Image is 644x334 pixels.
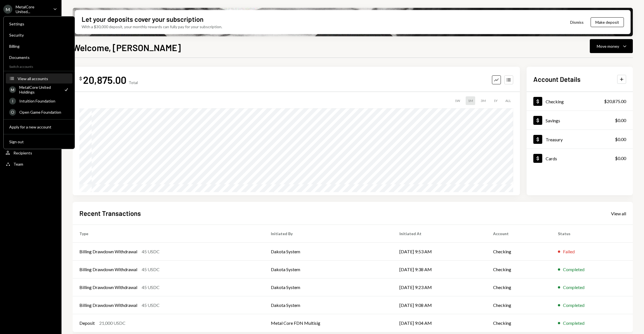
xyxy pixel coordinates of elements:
div: M [3,5,12,14]
div: O [9,109,16,116]
div: Billing Drawdown Withdrawal [79,302,137,309]
div: 45 USDC [142,302,160,309]
td: Checking [486,278,551,296]
a: Treasury$0.00 [527,130,633,149]
div: MetalCore United... [16,4,49,14]
div: $0.00 [615,155,626,162]
div: Settings [9,22,69,26]
div: 1Y [491,96,500,105]
a: View all [611,210,626,216]
div: 20,875.00 [83,73,126,86]
div: Cards [546,156,557,161]
div: Move money [597,43,619,49]
div: Switch accounts [4,63,75,69]
td: [DATE] 9:04 AM [393,314,486,332]
h2: Recent Transactions [79,209,141,218]
button: Apply for a new account [6,122,72,132]
h1: Welcome, [PERSON_NAME] [73,42,181,53]
td: Checking [486,261,551,278]
div: Team [13,162,23,166]
div: Security [9,33,69,37]
div: Checking [546,99,564,104]
div: 1M [466,96,475,105]
div: Completed [563,320,584,326]
div: Sign out [9,139,69,144]
div: ALL [503,96,513,105]
div: 1W [453,96,462,105]
div: Billing [9,44,69,49]
div: MetalCore United Holdings [19,85,60,94]
td: Metal Core FDN Multisig [264,314,393,332]
a: Settings [6,19,72,29]
div: $0.00 [615,136,626,143]
td: Checking [486,314,551,332]
h2: Account Details [533,75,581,84]
th: Account [486,225,551,243]
div: Treasury [546,137,563,142]
button: Dismiss [563,16,591,29]
a: IIntuition Foundation [6,96,72,106]
div: Savings [546,118,560,123]
div: Billing Drawdown Withdrawal [79,284,137,291]
div: Documents [9,55,69,60]
div: 21,000 USDC [99,320,126,326]
td: Dakota System [264,243,393,261]
div: Apply for a new account [9,125,69,129]
a: Cards$0.00 [527,149,633,168]
td: Checking [486,243,551,261]
a: Savings$0.00 [527,111,633,130]
a: Security [6,30,72,40]
th: Type [73,225,264,243]
div: Failed [563,248,575,255]
div: I [9,98,16,104]
div: 45 USDC [142,266,160,273]
td: [DATE] 9:08 AM [393,296,486,314]
th: Initiated By [264,225,393,243]
div: Completed [563,284,584,291]
th: Status [551,225,633,243]
div: View all accounts [18,76,69,81]
div: M [9,86,16,93]
td: [DATE] 9:38 AM [393,261,486,278]
div: Completed [563,266,584,273]
div: Billing Drawdown Withdrawal [79,248,137,255]
a: Checking$20,875.00 [527,92,633,111]
a: Recipients [3,148,58,158]
a: Team [3,159,58,169]
div: Recipients [13,151,32,155]
div: 45 USDC [142,284,160,291]
div: 3M [479,96,488,105]
td: Checking [486,296,551,314]
div: Total [129,80,138,85]
div: Open Game Foundation [19,110,69,114]
div: With a $30,000 deposit, your monthly rewards can fully pay for your subscription. [82,24,222,30]
button: View all accounts [6,74,72,84]
td: Dakota System [264,261,393,278]
td: [DATE] 9:53 AM [393,243,486,261]
td: Dakota System [264,296,393,314]
div: View all [611,211,626,216]
div: $20,875.00 [604,98,626,105]
a: OOpen Game Foundation [6,107,72,117]
div: $0.00 [615,117,626,124]
button: Sign out [6,137,72,147]
td: [DATE] 9:23 AM [393,278,486,296]
th: Initiated At [393,225,486,243]
div: Intuition Foundation [19,99,69,103]
td: Dakota System [264,278,393,296]
div: Let your deposits cover your subscription [82,15,203,24]
button: Move money [590,39,633,53]
div: Completed [563,302,584,309]
div: Billing Drawdown Withdrawal [79,266,137,273]
a: Billing [6,41,72,51]
div: 45 USDC [142,248,160,255]
button: Make deposit [591,17,624,27]
div: $ [79,76,82,81]
div: Deposit [79,320,95,326]
a: Documents [6,52,72,62]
